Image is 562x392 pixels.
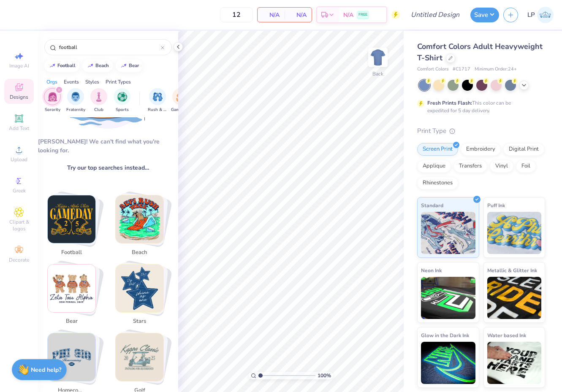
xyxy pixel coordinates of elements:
[9,62,29,69] span: Image AI
[453,160,487,173] div: Transfers
[11,156,27,163] span: Upload
[66,88,85,113] div: filter for Fraternity
[48,265,95,312] img: bear
[417,160,451,173] div: Applique
[66,88,85,113] button: filter button
[290,11,307,19] span: N/A
[171,88,190,113] div: filter for Game Day
[417,126,545,136] div: Print Type
[487,331,526,340] span: Water based Ink
[461,143,501,156] div: Embroidery
[171,107,190,113] span: Game Day
[38,137,178,155] div: [PERSON_NAME]! We can't find what you're looking for.
[9,125,29,132] span: Add Text
[116,59,143,72] button: bear
[263,11,280,19] span: N/A
[421,201,443,210] span: Standard
[114,88,130,113] div: filter for Sports
[417,66,448,73] span: Comfort Colors
[417,143,458,156] div: Screen Print
[126,249,153,257] span: beach
[537,7,554,23] img: Leah Pratt
[120,63,127,68] img: trend_line.gif
[94,107,103,113] span: Club
[417,41,543,63] span: Comfort Colors Adult Heavyweight T-Shirt
[527,7,554,23] a: LP
[427,100,472,106] strong: Fresh Prints Flash:
[10,94,28,100] span: Designs
[87,63,94,68] img: trend_line.gif
[58,249,85,257] span: football
[48,92,57,102] img: Sorority Image
[110,264,174,329] button: Stack Card Button stars
[66,107,85,113] span: Fraternity
[527,10,535,20] span: LP
[71,92,80,102] img: Fraternity Image
[503,143,544,156] div: Digital Print
[44,88,61,113] div: filter for Sorority
[67,163,149,172] span: Try our top searches instead…
[148,88,167,113] div: filter for Rush & Bid
[58,317,85,326] span: bear
[490,160,513,173] div: Vinyl
[106,78,131,86] div: Print Types
[453,66,470,73] span: # C1717
[57,63,76,68] div: football
[44,59,79,72] button: football
[46,78,57,86] div: Orgs
[421,342,475,384] img: Glow in the Dark Ink
[116,333,163,381] img: golf
[82,59,113,72] button: beach
[114,88,130,113] button: filter button
[487,277,542,319] img: Metallic & Glitter Ink
[116,195,163,243] img: beach
[64,78,79,86] div: Events
[110,195,174,260] button: Stack Card Button beach
[58,43,161,51] input: Try "Alpha"
[148,88,167,113] button: filter button
[470,8,499,22] button: Save
[421,266,442,275] span: Neon Ink
[9,257,29,263] span: Decorate
[372,70,383,78] div: Back
[516,160,536,173] div: Foil
[42,195,106,260] button: Stack Card Button football
[358,12,367,18] span: FREE
[95,63,109,68] div: beach
[49,63,56,68] img: trend_line.gif
[45,107,60,113] span: Sorority
[220,7,253,22] input: – –
[90,88,107,113] div: filter for Club
[417,177,458,189] div: Rhinestones
[421,331,469,340] span: Glow in the Dark Ink
[487,201,505,210] span: Puff Ink
[44,88,61,113] button: filter button
[487,342,542,384] img: Water based Ink
[421,277,475,319] img: Neon Ink
[90,88,107,113] button: filter button
[343,11,353,19] span: N/A
[116,265,163,312] img: stars
[421,212,475,254] img: Standard
[116,107,129,113] span: Sports
[42,264,106,329] button: Stack Card Button bear
[369,49,386,66] img: Back
[126,317,153,326] span: stars
[148,107,167,113] span: Rush & Bid
[404,6,466,23] input: Untitled Design
[487,266,537,275] span: Metallic & Glitter Ink
[117,92,127,102] img: Sports Image
[48,333,95,381] img: homecoming
[487,212,542,254] img: Puff Ink
[48,195,95,243] img: football
[31,366,61,374] strong: Need help?
[13,187,26,194] span: Greek
[129,63,139,68] div: bear
[4,219,34,232] span: Clipart & logos
[475,66,517,73] span: Minimum Order: 24 +
[85,78,99,86] div: Styles
[94,92,103,102] img: Club Image
[153,92,163,102] img: Rush & Bid Image
[171,88,190,113] button: filter button
[427,99,531,114] div: This color can be expedited for 5 day delivery.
